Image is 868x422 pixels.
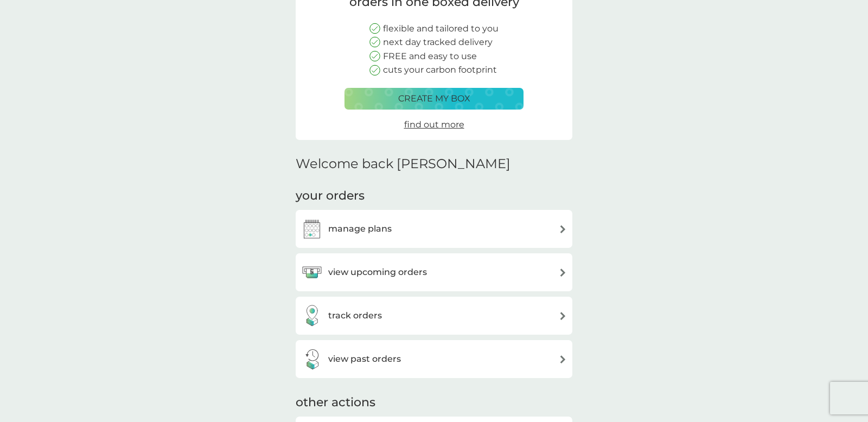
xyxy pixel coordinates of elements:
p: cuts your carbon footprint [383,63,497,77]
h3: other actions [296,394,375,411]
p: next day tracked delivery [383,35,493,49]
p: flexible and tailored to you [383,22,499,36]
h3: view past orders [328,352,401,366]
a: find out more [404,118,464,132]
h3: your orders [296,188,365,204]
img: arrow right [559,355,567,363]
h2: Welcome back [PERSON_NAME] [296,156,510,172]
h3: manage plans [328,222,392,236]
button: create my box [344,88,524,110]
h3: view upcoming orders [328,265,427,279]
img: arrow right [559,268,567,277]
span: find out more [404,119,464,130]
p: FREE and easy to use [383,49,477,63]
p: create my box [398,92,470,106]
img: arrow right [559,312,567,320]
img: arrow right [559,225,567,233]
h3: track orders [328,309,382,323]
